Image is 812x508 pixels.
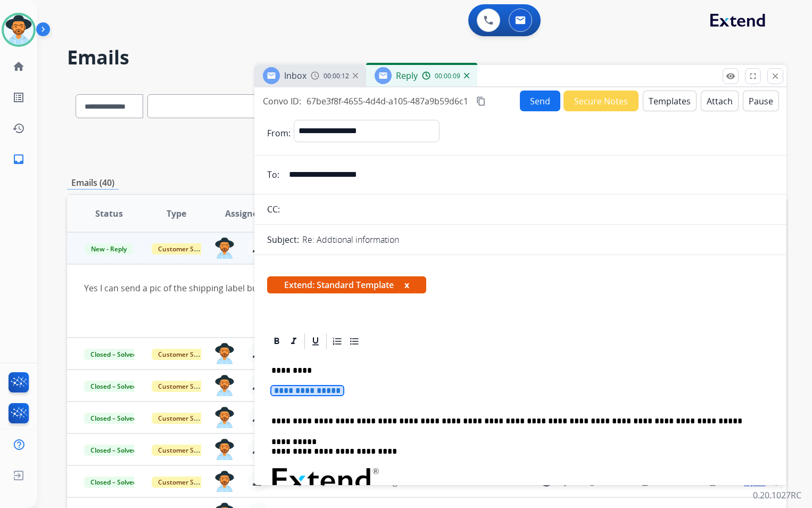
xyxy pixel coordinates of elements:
div: Bullet List [346,333,362,349]
p: 0.20.1027RC [753,489,801,502]
div: Underline [308,333,324,349]
img: agent-avatar [214,471,235,492]
span: Type [167,207,186,220]
img: agent-avatar [214,375,235,396]
div: Bold [269,333,285,349]
mat-icon: person_remove [252,475,264,488]
mat-icon: close [770,71,780,81]
span: Customer Support [152,381,221,392]
mat-icon: person_remove [252,347,264,360]
span: Closed – Solved [84,349,143,360]
p: CC: [267,203,280,216]
span: Closed – Solved [84,477,143,488]
button: x [404,278,409,291]
p: Re: Addtional information [302,233,399,246]
span: Closed – Solved [84,381,143,392]
p: To: [267,168,279,181]
button: Send [520,91,560,111]
span: Customer Support [152,243,221,255]
mat-icon: fullscreen [748,71,758,81]
p: Convo ID: [263,95,301,108]
img: avatar [4,15,34,45]
button: Attach [701,91,739,111]
mat-icon: person_remove [252,379,264,392]
span: Reply [396,70,418,81]
img: agent-avatar [214,237,235,259]
img: agent-avatar [214,343,235,364]
mat-icon: person_remove [252,242,264,255]
span: Assignee [225,207,262,220]
p: Emails (40) [67,176,119,190]
span: Customer Support [152,349,221,360]
span: Status [95,207,123,220]
span: Inbox [284,70,306,81]
img: agent-avatar [214,439,235,460]
span: Customer Support [152,477,221,488]
h2: Emails [67,47,786,68]
mat-icon: home [12,60,25,73]
span: 00:00:12 [324,72,349,80]
span: Closed – Solved [84,445,143,456]
mat-icon: person_remove [252,411,264,424]
mat-icon: person_remove [252,443,264,456]
p: From: [267,127,291,140]
span: Customer Support [152,413,221,424]
span: 00:00:09 [435,72,460,80]
mat-icon: list_alt [12,91,25,104]
mat-icon: history [12,122,25,135]
button: Secure Notes [564,91,639,111]
p: Subject: [267,233,299,246]
mat-icon: content_copy [476,96,486,106]
div: Yes I can send a pic of the shipping label but where do I send it? [84,282,634,294]
button: Templates [643,91,697,111]
div: Ordered List [329,333,345,349]
img: agent-avatar [214,407,235,428]
span: New - Reply [85,243,133,255]
mat-icon: inbox [12,153,25,166]
div: Italic [286,333,302,349]
span: Customer Support [152,445,221,456]
span: 67be3f8f-4655-4d4d-a105-487a9b59d6c1 [306,95,468,107]
span: Closed – Solved [84,413,143,424]
button: Pause [743,91,779,111]
mat-icon: remove_red_eye [726,71,735,81]
span: Extend: Standard Template [267,276,426,293]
